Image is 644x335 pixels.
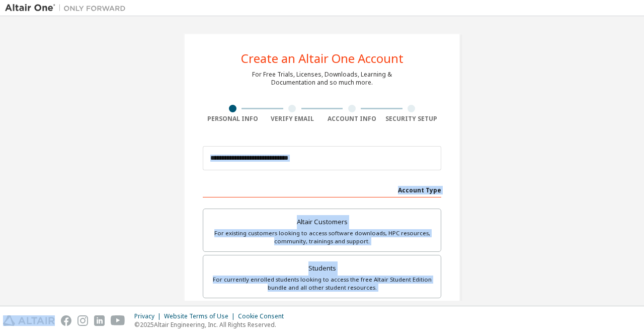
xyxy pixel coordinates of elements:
p: © 2025 Altair Engineering, Inc. All Rights Reserved. [134,320,290,329]
div: Verify Email [263,115,323,123]
div: Altair Customers [209,215,435,229]
img: Altair One [5,3,131,13]
div: Security Setup [382,115,442,123]
img: youtube.svg [111,315,125,326]
div: Students [209,261,435,276]
div: Create an Altair One Account [241,52,404,64]
div: Personal Info [203,115,263,123]
img: linkedin.svg [94,315,105,326]
div: Account Type [203,181,441,197]
div: Cookie Consent [238,312,290,320]
div: For existing customers looking to access software downloads, HPC resources, community, trainings ... [209,229,435,245]
div: Website Terms of Use [164,312,238,320]
img: instagram.svg [77,315,88,326]
div: For Free Trials, Licenses, Downloads, Learning & Documentation and so much more. [252,71,392,87]
div: For currently enrolled students looking to access the free Altair Student Edition bundle and all ... [209,276,435,292]
img: altair_logo.svg [3,315,55,326]
div: Account Info [322,115,382,123]
img: facebook.svg [61,315,71,326]
div: Privacy [134,312,164,320]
